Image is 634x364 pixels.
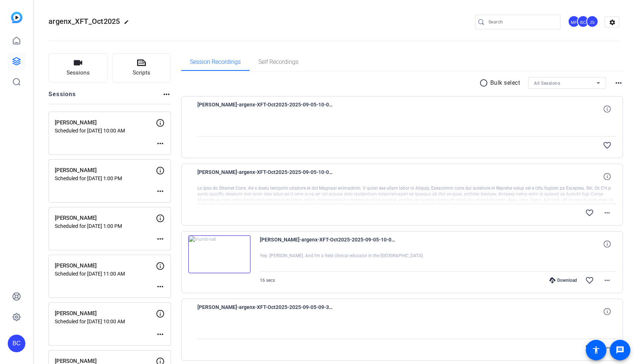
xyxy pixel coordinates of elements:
[156,139,165,148] mat-icon: more_horiz
[124,19,133,28] mat-icon: edit
[49,17,120,26] span: argenx_XFT_Oct2025
[603,343,612,352] mat-icon: more_horiz
[55,175,156,181] p: Scheduled for [DATE] 1:00 PM
[258,59,298,65] span: Self Recordings
[603,141,612,150] mat-icon: favorite_border
[197,100,333,118] span: [PERSON_NAME]-argenx-XFT-Oct2025-2025-09-05-10-09-41-830-0
[585,276,594,285] mat-icon: favorite_border
[55,128,156,134] p: Scheduled for [DATE] 10:00 AM
[55,309,156,318] p: [PERSON_NAME]
[585,208,594,217] mat-icon: favorite_border
[188,235,251,273] img: thumb-nail
[603,276,612,285] mat-icon: more_horiz
[156,234,165,243] mat-icon: more_horiz
[55,214,156,222] p: [PERSON_NAME]
[592,346,601,354] mat-icon: accessibility
[586,15,598,28] div: JS
[586,15,599,28] ngx-avatar: Judy Spier
[49,90,76,104] h2: Sessions
[197,303,333,320] span: [PERSON_NAME]-argenx-XFT-Oct2025-2025-09-05-09-33-30-538-0
[156,187,165,196] mat-icon: more_horiz
[55,262,156,270] p: [PERSON_NAME]
[190,59,241,65] span: Session Recordings
[577,15,589,28] div: BC
[55,223,156,229] p: Scheduled for [DATE] 1:00 PM
[614,79,623,87] mat-icon: more_horiz
[55,119,156,127] p: [PERSON_NAME]
[8,335,25,352] div: BC
[260,278,275,283] span: 16 secs
[156,282,165,291] mat-icon: more_horiz
[112,53,171,83] button: Scripts
[49,53,108,83] button: Sessions
[577,15,590,28] ngx-avatar: Brian Curp
[568,15,580,28] div: MF
[605,17,620,28] mat-icon: settings
[568,15,581,28] ngx-avatar: Mandy Fernandez
[546,277,581,283] div: Download
[67,69,90,77] span: Sessions
[603,208,612,217] mat-icon: more_horiz
[479,79,490,87] mat-icon: radio_button_unchecked
[488,18,555,26] input: Search
[133,69,150,77] span: Scripts
[55,318,156,324] p: Scheduled for [DATE] 10:00 AM
[490,79,520,87] p: Bulk select
[260,235,396,253] span: [PERSON_NAME]-argenx-XFT-Oct2025-2025-09-05-10-03-49-532-0
[616,346,624,354] mat-icon: message
[585,343,594,352] mat-icon: favorite_border
[197,168,333,185] span: [PERSON_NAME]-argenx-XFT-Oct2025-2025-09-05-10-04-51-503-0
[534,81,560,86] span: All Sessions
[156,330,165,339] mat-icon: more_horiz
[55,166,156,175] p: [PERSON_NAME]
[55,271,156,277] p: Scheduled for [DATE] 11:00 AM
[162,90,171,99] mat-icon: more_horiz
[11,12,22,23] img: blue-gradient.svg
